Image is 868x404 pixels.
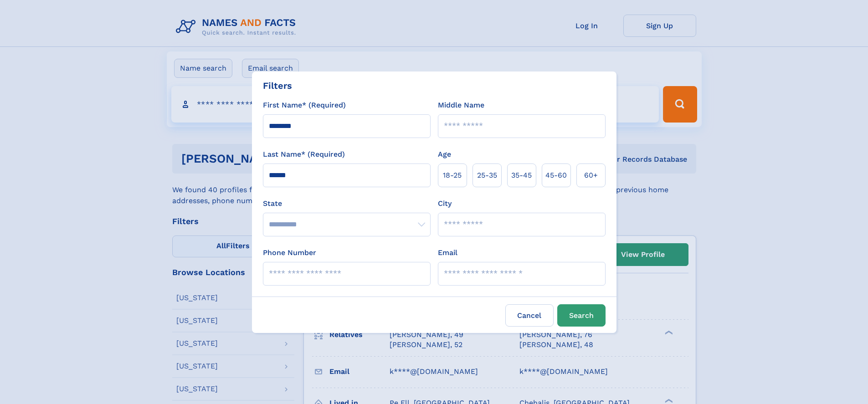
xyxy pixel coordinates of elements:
label: City [438,198,452,209]
span: 45‑60 [545,170,567,181]
label: Cancel [505,304,554,327]
label: Middle Name [438,100,484,111]
label: Age [438,149,451,160]
label: Email [438,247,457,258]
div: Filters [263,79,292,92]
span: 35‑45 [511,170,532,181]
button: Search [557,304,606,327]
label: Last Name* (Required) [263,149,345,160]
label: Phone Number [263,247,316,258]
span: 25‑35 [477,170,497,181]
span: 18‑25 [443,170,462,181]
label: First Name* (Required) [263,100,346,111]
label: State [263,198,431,209]
span: 60+ [584,170,598,181]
